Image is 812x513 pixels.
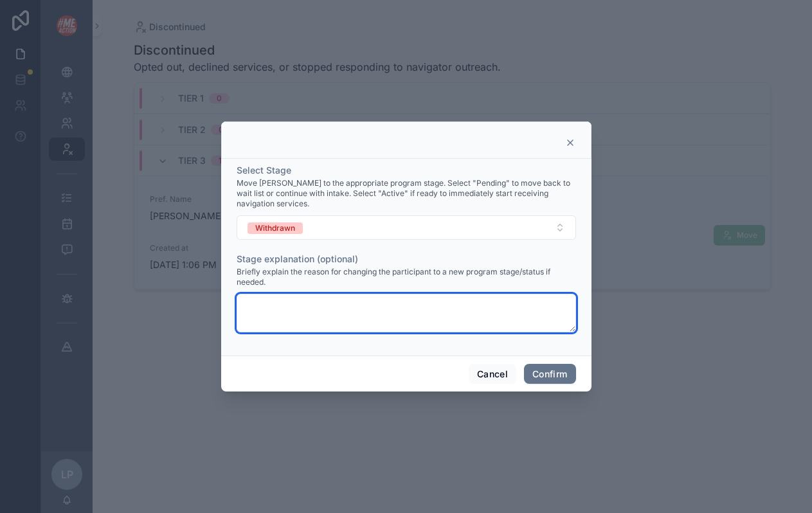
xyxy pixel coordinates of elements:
span: Stage explanation (optional) [237,253,358,264]
div: Withdrawn [255,222,295,234]
button: Cancel [469,364,516,384]
button: Confirm [524,364,575,384]
span: Select Stage [237,165,291,175]
span: Move [PERSON_NAME] to the appropriate program stage. Select "Pending" to move back to wait list o... [237,178,576,209]
button: Select Button [237,215,576,240]
span: Briefly explain the reason for changing the participant to a new program stage/status if needed. [237,267,576,287]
